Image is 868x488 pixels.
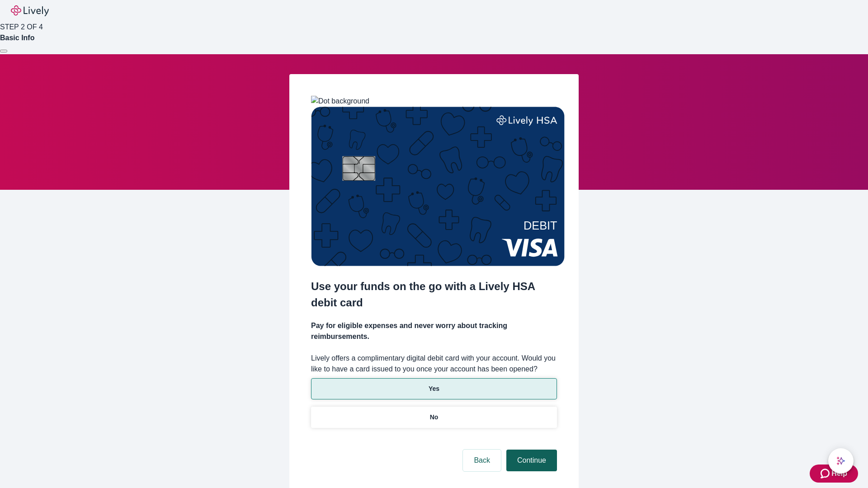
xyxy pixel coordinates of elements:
img: Lively [11,5,49,16]
button: Back [463,450,501,471]
button: Continue [506,450,557,471]
label: Lively offers a complimentary digital debit card with your account. Would you like to have a card... [311,353,557,375]
svg: Zendesk support icon [821,468,831,479]
img: Dot background [311,96,369,107]
h2: Use your funds on the go with a Lively HSA debit card [311,278,557,311]
svg: Lively AI Assistant [836,456,845,465]
button: Yes [311,378,557,399]
img: Debit card [311,107,565,266]
button: chat [828,448,854,474]
span: Help [831,468,847,479]
button: No [311,407,557,428]
p: Yes [429,384,439,394]
p: No [430,413,439,422]
h4: Pay for eligible expenses and never worry about tracking reimbursements. [311,320,557,342]
button: Zendesk support iconHelp [810,465,858,483]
